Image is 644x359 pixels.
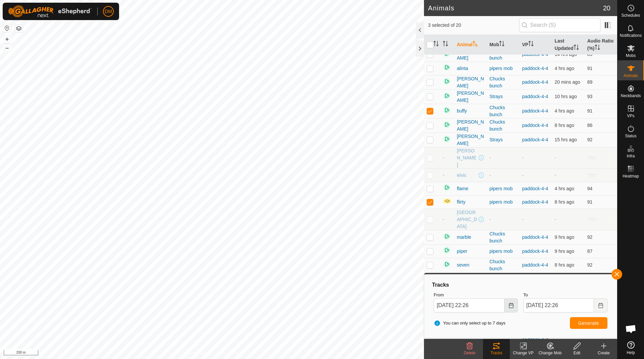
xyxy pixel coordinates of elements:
span: [GEOGRAPHIC_DATA] [457,209,477,230]
span: 8 Oct 2025, 2:00 pm [555,199,574,205]
app-display-virtual-paddock-transition: - [522,172,524,178]
app-display-virtual-paddock-transition: - [522,217,524,222]
span: [PERSON_NAME] [457,147,477,168]
span: 89 [587,79,593,85]
div: Chucks bunch [489,104,517,118]
span: 92 [587,262,593,268]
a: paddock-4-4 [522,234,548,240]
span: Help [627,351,635,355]
p-sorticon: Activate to sort [433,42,439,47]
span: Neckbands [621,94,641,98]
div: pipers mob [489,65,517,72]
span: 8 Oct 2025, 1:36 pm [555,123,574,128]
span: 92 [587,137,593,142]
span: 8 Oct 2025, 5:36 pm [555,186,574,191]
img: returning on [443,260,451,268]
input: Search (S) [519,18,600,32]
span: TBD [587,217,597,222]
div: Chucks bunch [489,258,517,272]
a: paddock-4-4 [522,94,548,99]
span: 8 Oct 2025, 11:36 am [555,94,577,99]
span: [PERSON_NAME] [457,119,484,133]
span: 8 Oct 2025, 10:06 pm [555,79,580,85]
a: Privacy Policy [185,350,211,356]
a: paddock-4-4 [522,262,548,268]
div: - [489,154,517,161]
div: Open chat [621,319,641,339]
div: Change Mob [537,350,563,356]
p-sorticon: Activate to sort [499,42,504,47]
div: Chucks bunch [489,119,517,133]
img: returning on [443,92,451,100]
span: 20 [603,3,610,13]
span: buffy [457,107,467,115]
span: Delete [464,351,476,355]
img: returning on [443,106,451,114]
a: paddock-4-4 [522,66,548,71]
th: VP [519,35,552,55]
th: Audio Ratio (%) [585,35,617,55]
p-sorticon: Activate to sort [528,42,534,47]
a: Contact Us [219,350,238,356]
span: [PERSON_NAME] [457,75,484,89]
button: Map Layers [15,24,23,32]
a: paddock-4-4 [522,199,548,205]
span: VPs [627,114,634,118]
span: Heatmap [623,174,639,178]
div: - [489,172,517,179]
div: Strays [489,136,517,143]
span: 91 [587,199,593,205]
div: Tracks [483,350,510,356]
div: Edit [563,350,590,356]
div: Strays [489,93,517,100]
span: Infra [627,154,635,158]
span: Status [625,134,636,138]
span: - [443,155,444,160]
span: TBD [587,155,597,160]
th: Animal [454,35,487,55]
span: alinta [457,65,468,72]
div: Create [590,350,617,356]
img: Gallagher Logo [8,5,92,17]
a: paddock-4-4 [522,79,548,85]
button: Choose Date [594,298,607,312]
a: paddock-4-4 [522,186,548,191]
span: [PERSON_NAME] [457,133,484,147]
span: - [443,217,444,222]
span: 94 [587,186,593,191]
span: 91 [587,108,593,114]
div: Chucks bunch [489,75,517,89]
span: - [555,155,556,160]
div: Tracks [431,281,610,289]
p-sorticon: Activate to sort [443,42,448,47]
img: returning on [443,63,451,71]
div: Chucks bunch [489,230,517,244]
button: Choose Date [504,298,518,312]
span: TBD [587,172,597,178]
span: marble [457,234,471,241]
img: returning on [443,135,451,143]
span: flame [457,185,468,192]
div: pipers mob [489,199,517,206]
span: [PERSON_NAME] [457,90,484,104]
p-sorticon: Activate to sort [473,42,478,47]
span: 8 Oct 2025, 1:06 pm [555,248,574,254]
span: 93 [587,94,593,99]
div: pipers mob [489,185,517,192]
th: Last Updated [552,35,585,55]
p-sorticon: Activate to sort [574,46,579,51]
img: returning on [443,246,451,254]
span: 8 Oct 2025, 6:06 pm [555,108,574,114]
span: 8 Oct 2025, 1:06 pm [555,234,574,240]
span: 3 selected of 20 [428,22,519,29]
span: seven [457,262,469,269]
img: returning on [443,77,451,85]
span: Mobs [626,54,636,58]
span: 8 Oct 2025, 6:36 am [555,137,577,142]
button: Reset Map [3,24,11,32]
h2: Animals [428,4,603,12]
span: DM [105,8,112,15]
span: Animals [624,74,638,78]
label: To [523,292,607,298]
img: returning on [443,232,451,240]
